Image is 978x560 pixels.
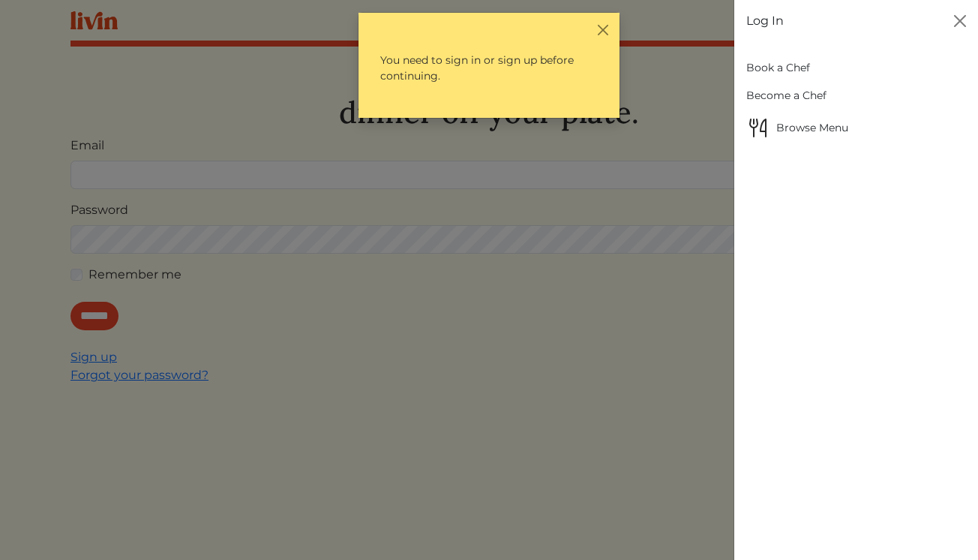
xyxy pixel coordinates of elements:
[746,116,966,140] span: Browse Menu
[746,82,966,110] a: Become a Chef
[595,22,610,38] button: Close
[948,9,972,33] button: Close
[746,54,966,82] a: Book a Chef
[746,110,966,146] a: Browse MenuBrowse Menu
[746,116,770,140] img: Browse Menu
[367,40,610,97] p: You need to sign in or sign up before continuing.
[746,12,784,30] a: Log In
